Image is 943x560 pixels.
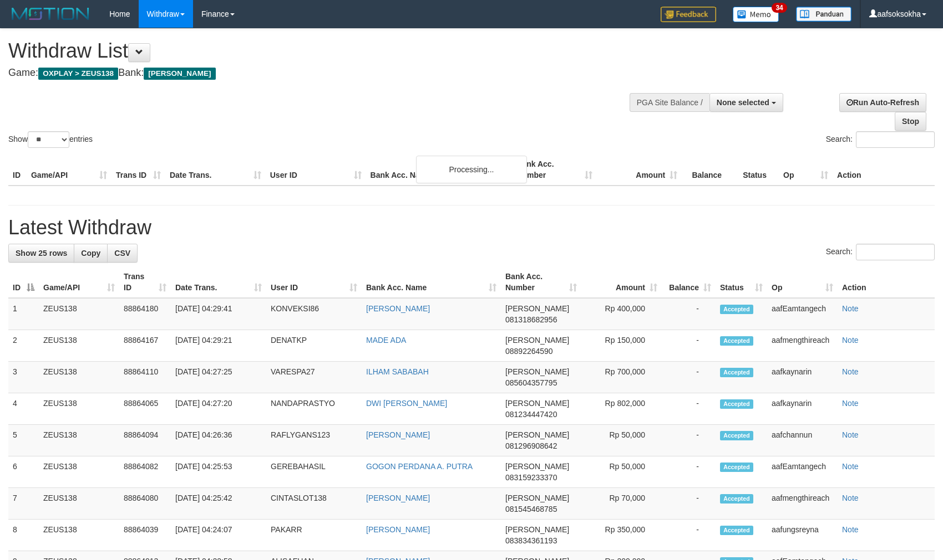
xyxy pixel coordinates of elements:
[842,462,859,471] a: Note
[842,430,859,439] a: Note
[366,430,430,439] a: [PERSON_NAME]
[8,330,39,362] td: 2
[826,244,935,260] label: Search:
[581,393,662,425] td: Rp 802,000
[581,520,662,551] td: Rp 350,000
[856,131,935,148] input: Search:
[505,304,569,313] span: [PERSON_NAME]
[501,266,581,298] th: Bank Acc. Number: activate to sort column ascending
[39,330,119,362] td: ZEUS138
[39,362,119,393] td: ZEUS138
[838,266,935,298] th: Action
[8,266,39,298] th: ID: activate to sort column descending
[39,456,119,488] td: ZEUS138
[8,244,74,263] a: Show 25 rows
[505,347,553,356] span: Copy 08892264590 to clipboard
[662,266,716,298] th: Balance: activate to sort column ascending
[839,93,926,112] a: Run Auto-Refresh
[772,3,787,13] span: 34
[505,378,557,387] span: Copy 085604357795 to clipboard
[720,399,753,409] span: Accepted
[119,425,171,456] td: 88864094
[266,266,362,298] th: User ID: activate to sort column ascending
[8,456,39,488] td: 6
[733,7,779,22] img: Button%20Memo.svg
[366,462,473,471] a: GOGON PERDANA A. PUTRA
[505,430,569,439] span: [PERSON_NAME]
[597,154,682,186] th: Amount
[111,154,165,186] th: Trans ID
[581,330,662,362] td: Rp 150,000
[842,399,859,408] a: Note
[8,362,39,393] td: 3
[717,98,769,107] span: None selected
[682,154,738,186] th: Balance
[39,266,119,298] th: Game/API: activate to sort column ascending
[895,112,926,131] a: Stop
[720,336,753,346] span: Accepted
[8,68,617,79] h4: Game: Bank:
[28,131,69,148] select: Showentries
[581,298,662,330] td: Rp 400,000
[114,249,130,258] span: CSV
[581,488,662,520] td: Rp 70,000
[662,393,716,425] td: -
[767,393,838,425] td: aafkaynarin
[8,298,39,330] td: 1
[8,425,39,456] td: 5
[119,456,171,488] td: 88864082
[171,330,266,362] td: [DATE] 04:29:21
[366,525,430,534] a: [PERSON_NAME]
[39,425,119,456] td: ZEUS138
[74,244,108,263] a: Copy
[119,266,171,298] th: Trans ID: activate to sort column ascending
[171,488,266,520] td: [DATE] 04:25:42
[662,456,716,488] td: -
[505,410,557,419] span: Copy 081234447420 to clipboard
[738,154,779,186] th: Status
[505,505,557,513] span: Copy 081545468785 to clipboard
[505,399,569,408] span: [PERSON_NAME]
[119,330,171,362] td: 88864167
[171,393,266,425] td: [DATE] 04:27:20
[505,536,557,545] span: Copy 083834361193 to clipboard
[779,154,833,186] th: Op
[366,336,406,345] a: MADE ADA
[171,425,266,456] td: [DATE] 04:26:36
[662,298,716,330] td: -
[505,336,569,345] span: [PERSON_NAME]
[720,526,753,535] span: Accepted
[165,154,266,186] th: Date Trans.
[716,266,767,298] th: Status: activate to sort column ascending
[709,93,783,112] button: None selected
[119,362,171,393] td: 88864110
[39,488,119,520] td: ZEUS138
[362,266,501,298] th: Bank Acc. Name: activate to sort column ascending
[767,456,838,488] td: aafEamtangech
[8,154,27,186] th: ID
[767,362,838,393] td: aafkaynarin
[266,393,362,425] td: NANDAPRASTYO
[767,520,838,551] td: aafungsreyna
[505,473,557,482] span: Copy 083159233370 to clipboard
[662,330,716,362] td: -
[662,488,716,520] td: -
[81,249,100,258] span: Copy
[8,6,93,22] img: MOTION_logo.png
[366,304,430,313] a: [PERSON_NAME]
[661,7,716,22] img: Feedback.jpg
[796,7,851,22] img: panduan.png
[767,266,838,298] th: Op: activate to sort column ascending
[144,68,215,80] span: [PERSON_NAME]
[767,425,838,456] td: aafchannun
[266,520,362,551] td: PAKARR
[8,520,39,551] td: 8
[266,456,362,488] td: GEREBAHASIL
[505,441,557,450] span: Copy 081296908642 to clipboard
[842,304,859,313] a: Note
[662,520,716,551] td: -
[767,298,838,330] td: aafEamtangech
[366,367,429,376] a: ILHAM SABABAH
[720,463,753,472] span: Accepted
[8,217,935,239] h1: Latest Withdraw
